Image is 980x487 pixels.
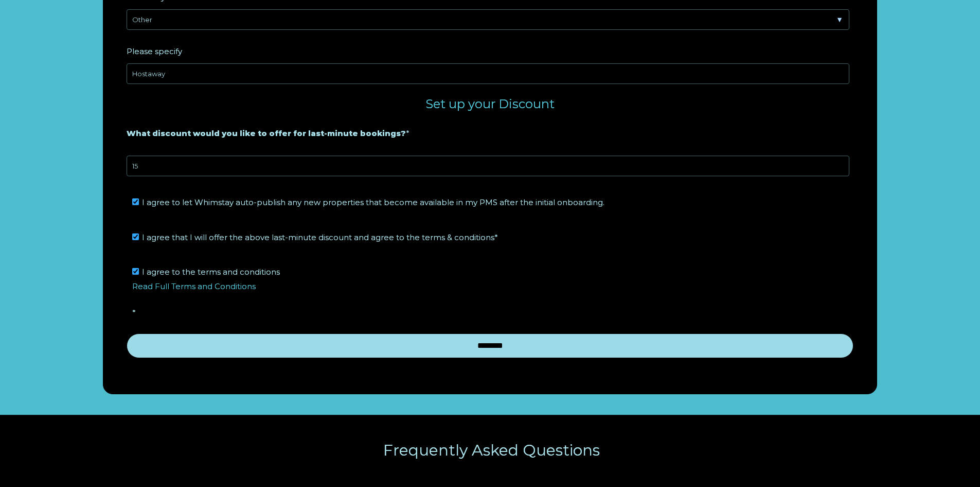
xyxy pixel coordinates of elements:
input: I agree that I will offer the above last-minute discount and agree to the terms & conditions* [132,233,139,240]
input: I agree to the terms and conditionsRead Full Terms and Conditions* [132,268,139,275]
input: I agree to let Whimstay auto-publish any new properties that become available in my PMS after the... [132,198,139,205]
span: Please specify [127,43,182,59]
span: I agree to let Whimstay auto-publish any new properties that become available in my PMS after the... [142,197,604,207]
a: Read Full Terms and Conditions [132,281,256,291]
strong: What discount would you like to offer for last-minute bookings? [127,128,406,138]
span: I agree to the terms and conditions [132,267,855,317]
span: Set up your Discount [425,96,555,111]
span: I agree that I will offer the above last-minute discount and agree to the terms & conditions [142,232,498,242]
span: Frequently Asked Questions [383,441,600,460]
strong: 20% is recommended, minimum of 10% [127,145,288,155]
